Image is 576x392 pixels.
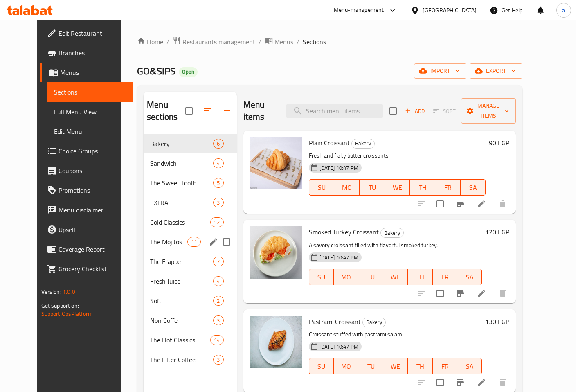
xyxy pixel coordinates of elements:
[387,271,405,283] span: WE
[59,244,127,254] span: Coverage Report
[468,101,509,121] span: Manage items
[485,316,509,327] h6: 130 EGP
[179,67,198,77] div: Open
[381,228,403,238] span: Bakery
[144,271,237,291] div: Fresh Juice4
[313,182,331,194] span: SU
[144,193,237,212] div: EXTRA3
[40,180,133,200] a: Promotions
[150,217,210,227] span: Cold Classics
[477,199,486,209] a: Edit menu item
[144,131,237,373] nav: Menu sections
[59,185,127,195] span: Promotions
[457,269,482,285] button: SA
[461,271,479,283] span: SA
[250,137,302,189] img: Plain Croissant
[421,66,460,76] span: import
[144,173,237,193] div: The Sweet Tooth5
[414,63,466,79] button: import
[461,360,479,372] span: SA
[211,336,223,344] span: 14
[309,179,335,196] button: SU
[435,179,461,196] button: FR
[150,355,213,365] div: The Filter Coffee
[309,226,379,238] span: Smoked Turkey Croissant
[40,239,133,259] a: Coverage Report
[59,146,127,156] span: Choice Groups
[213,257,223,266] div: items
[150,139,213,149] div: Bakery
[213,198,223,207] div: items
[187,237,200,247] div: items
[150,178,213,188] span: The Sweet Tooth
[47,82,133,102] a: Sections
[360,179,385,196] button: TU
[286,104,383,118] input: search
[385,102,402,119] span: Select section
[59,225,127,234] span: Upsell
[309,151,486,161] p: Fresh and flaky butter croissants
[464,182,483,194] span: SA
[150,276,213,286] span: Fresh Juice
[59,28,127,38] span: Edit Restaurant
[433,358,457,374] button: FR
[173,36,255,47] a: Restaurants management
[214,160,223,167] span: 4
[477,378,486,387] a: Edit menu item
[198,101,217,121] span: Sort sections
[413,182,432,194] span: TH
[213,276,223,286] div: items
[180,102,198,119] span: Select all sections
[150,237,187,247] span: The Mojitos
[213,158,223,168] div: items
[179,68,198,75] span: Open
[309,269,334,285] button: SU
[214,297,223,305] span: 2
[309,315,361,328] span: Pastrami Croissant
[337,182,356,194] span: MO
[144,252,237,271] div: The Frappe7
[432,195,449,212] span: Select to update
[250,226,302,279] img: Smoked Turkey Croissant
[423,6,477,15] div: [GEOGRAPHIC_DATA]
[59,166,127,176] span: Coupons
[436,360,454,372] span: FR
[385,179,410,196] button: WE
[433,269,457,285] button: FR
[182,37,255,47] span: Restaurants management
[210,335,223,345] div: items
[334,5,384,15] div: Menu-management
[476,66,516,76] span: export
[59,264,127,274] span: Grocery Checklist
[457,358,482,374] button: SA
[166,37,169,47] li: /
[214,356,223,364] span: 3
[47,102,133,122] a: Full Menu View
[358,358,383,374] button: TU
[214,140,223,148] span: 6
[150,158,213,168] span: Sandwich
[259,37,261,47] li: /
[213,296,223,306] div: items
[243,99,277,123] h2: Menu items
[207,236,220,248] button: edit
[316,343,362,351] span: [DATE] 10:47 PM
[41,300,79,311] span: Get support on:
[461,98,516,124] button: Manage items
[303,37,326,47] span: Sections
[150,315,213,325] div: Non Coffe
[214,277,223,285] span: 4
[150,198,213,207] span: EXTRA
[297,37,299,47] li: /
[150,296,213,306] span: Soft
[41,309,93,319] a: Support.OpsPlatform
[144,350,237,369] div: The Filter Coffee3
[362,318,386,327] div: Bakery
[352,139,374,148] span: Bakery
[144,291,237,311] div: Soft2
[450,284,470,303] button: Branch-specific-item
[60,68,127,77] span: Menus
[144,311,237,330] div: Non Coffe3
